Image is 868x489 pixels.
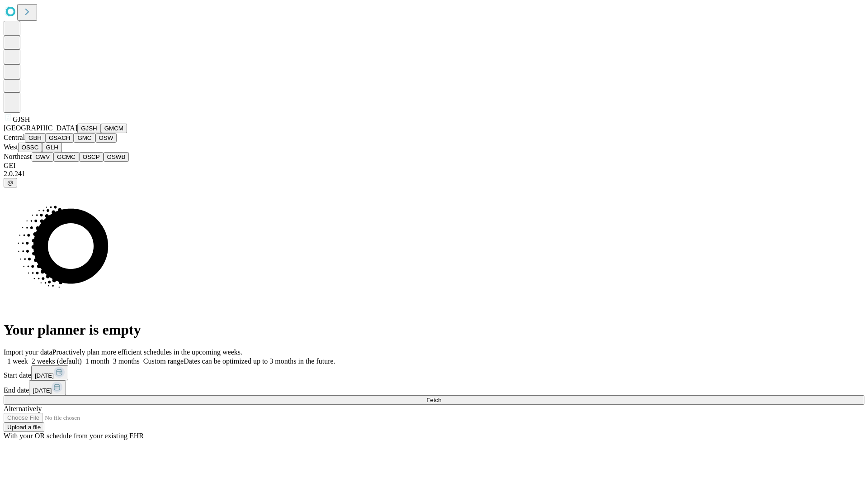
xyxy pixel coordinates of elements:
[53,152,79,162] button: GCMC
[4,432,144,440] span: With your OR schedule from your existing EHR
[113,357,140,365] span: 3 months
[7,179,14,186] span: @
[104,152,129,162] button: GSWB
[45,133,74,143] button: GSACH
[4,170,864,178] div: 2.0.241
[4,405,42,412] span: Alternatively
[4,178,17,187] button: @
[18,143,42,152] button: OSSC
[101,124,127,133] button: GMCM
[85,357,109,365] span: 1 month
[35,372,54,379] span: [DATE]
[4,395,864,405] button: Fetch
[29,380,66,395] button: [DATE]
[77,124,101,133] button: GJSH
[25,133,45,143] button: GBH
[4,162,864,170] div: GEI
[33,387,52,394] span: [DATE]
[4,380,864,395] div: End date
[31,365,68,380] button: [DATE]
[32,357,82,365] span: 2 weeks (default)
[4,124,77,132] span: [GEOGRAPHIC_DATA]
[42,143,61,152] button: GLH
[95,133,117,143] button: OSW
[4,134,25,141] span: Central
[74,133,95,143] button: GMC
[7,357,28,365] span: 1 week
[184,357,335,365] span: Dates can be optimized up to 3 months in the future.
[79,152,104,162] button: OSCP
[4,153,32,160] span: Northeast
[4,365,864,380] div: Start date
[4,321,864,338] h1: Your planner is empty
[426,397,441,403] span: Fetch
[32,152,53,162] button: GWV
[52,348,242,356] span: Proactively plan more efficient schedules in the upcoming weeks.
[4,348,52,356] span: Import your data
[4,143,18,151] span: West
[4,422,44,432] button: Upload a file
[143,357,184,365] span: Custom range
[13,115,30,123] span: GJSH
